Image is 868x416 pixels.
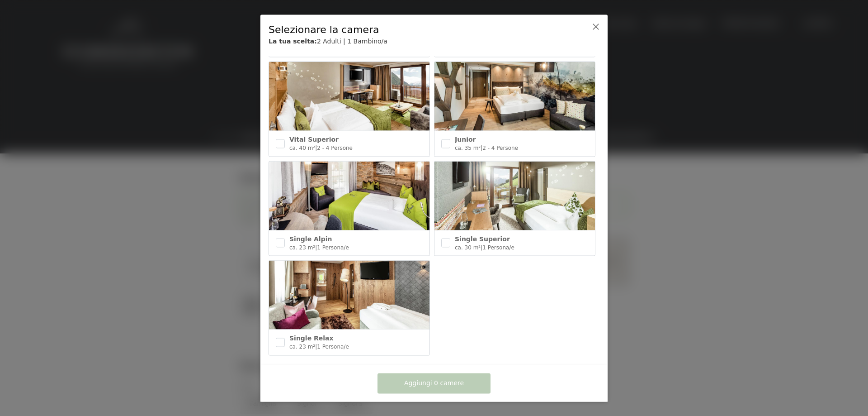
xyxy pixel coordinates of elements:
img: Single Alpin [269,161,429,230]
span: | [481,244,482,250]
span: | [315,144,317,151]
span: Single Alpin [289,235,332,242]
span: ca. 23 m² [289,344,315,350]
span: 2 - 4 Persone [482,144,518,151]
img: Single Superior [434,161,595,230]
b: La tua scelta: [269,38,317,45]
span: ca. 40 m² [289,144,315,151]
img: Vital Superior [269,62,429,131]
span: 1 Persona/e [317,344,349,350]
span: 1 Persona/e [482,244,514,250]
span: 2 - 4 Persone [317,144,353,151]
span: ca. 30 m² [455,244,481,250]
span: ca. 23 m² [289,244,315,250]
img: Junior [434,62,595,131]
span: | [315,344,317,350]
span: Single Relax [289,335,334,342]
span: | [315,244,317,250]
span: | [481,144,482,151]
span: ca. 35 m² [455,144,481,151]
span: 2 Adulti | 1 Bambino/a [317,38,387,45]
span: Vital Superior [289,136,339,143]
span: Single Superior [455,235,510,242]
span: Junior [455,136,476,143]
span: 1 Persona/e [317,244,349,250]
img: Single Relax [269,261,429,330]
div: Selezionare la camera [269,23,571,37]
